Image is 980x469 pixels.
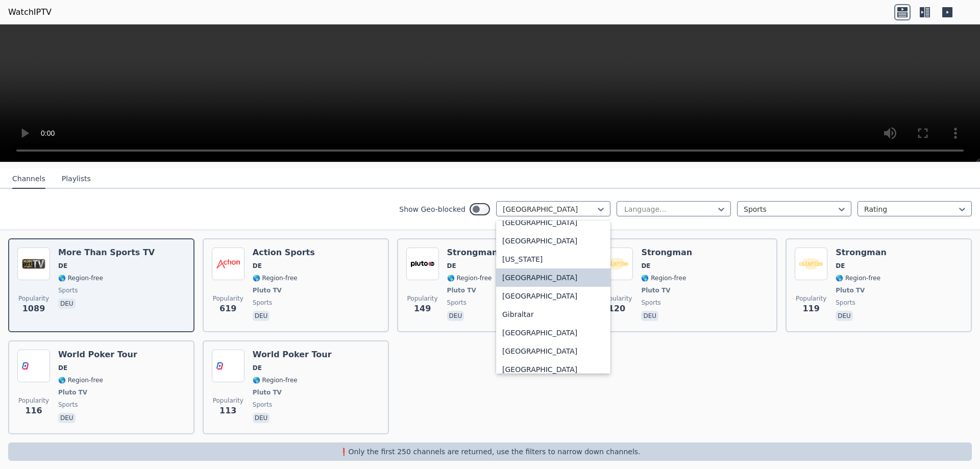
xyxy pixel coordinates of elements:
[219,405,236,417] span: 113
[12,447,968,457] p: ❗️Only the first 250 channels are returned, use the filters to narrow down channels.
[836,311,853,321] p: deu
[641,274,686,282] span: 🌎 Region-free
[414,303,431,315] span: 149
[406,248,439,280] img: Strongman
[253,286,282,294] span: Pluto TV
[447,248,498,258] h6: Strongman
[641,299,660,307] span: sports
[253,311,270,321] p: deu
[253,262,262,270] span: DE
[608,303,625,315] span: 120
[17,350,50,382] img: World Poker Tour
[253,299,272,307] span: sports
[253,376,298,384] span: 🌎 Region-free
[58,274,103,282] span: 🌎 Region-free
[58,376,103,384] span: 🌎 Region-free
[253,388,282,397] span: Pluto TV
[253,364,262,372] span: DE
[836,262,845,270] span: DE
[641,286,670,294] span: Pluto TV
[836,274,880,282] span: 🌎 Region-free
[496,213,610,232] div: [GEOGRAPHIC_DATA]
[253,413,270,423] p: deu
[641,248,692,258] h6: Strongman
[18,397,49,405] span: Popularity
[58,286,78,294] span: sports
[22,303,45,315] span: 1089
[58,248,155,258] h6: More Than Sports TV
[8,6,52,18] a: WatchIPTV
[58,388,87,397] span: Pluto TV
[641,311,658,321] p: deu
[836,286,865,294] span: Pluto TV
[447,311,464,321] p: deu
[213,294,243,303] span: Popularity
[253,274,298,282] span: 🌎 Region-free
[641,262,650,270] span: DE
[212,248,244,280] img: Action Sports
[62,169,91,189] button: Playlists
[58,299,76,309] p: deu
[496,232,610,250] div: [GEOGRAPHIC_DATA]
[58,262,67,270] span: DE
[447,286,476,294] span: Pluto TV
[802,303,819,315] span: 119
[496,287,610,305] div: [GEOGRAPHIC_DATA]
[253,248,315,258] h6: Action Sports
[219,303,236,315] span: 619
[213,397,243,405] span: Popularity
[407,294,438,303] span: Popularity
[58,350,137,360] h6: World Poker Tour
[253,350,332,360] h6: World Poker Tour
[795,248,827,280] img: Strongman
[447,299,467,307] span: sports
[212,350,244,382] img: World Poker Tour
[496,360,610,379] div: [GEOGRAPHIC_DATA]
[496,268,610,287] div: [GEOGRAPHIC_DATA]
[496,305,610,324] div: Gibraltar
[447,274,492,282] span: 🌎 Region-free
[496,342,610,360] div: [GEOGRAPHIC_DATA]
[836,248,887,258] h6: Strongman
[25,405,42,417] span: 116
[12,169,45,189] button: Channels
[58,413,76,423] p: deu
[17,248,50,280] img: More Than Sports TV
[58,401,78,409] span: sports
[836,299,855,307] span: sports
[601,294,632,303] span: Popularity
[447,262,456,270] span: DE
[399,204,465,214] label: Show Geo-blocked
[600,248,633,280] img: Strongman
[496,324,610,342] div: [GEOGRAPHIC_DATA]
[796,294,826,303] span: Popularity
[253,401,272,409] span: sports
[58,364,67,372] span: DE
[496,250,610,268] div: [US_STATE]
[18,294,49,303] span: Popularity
